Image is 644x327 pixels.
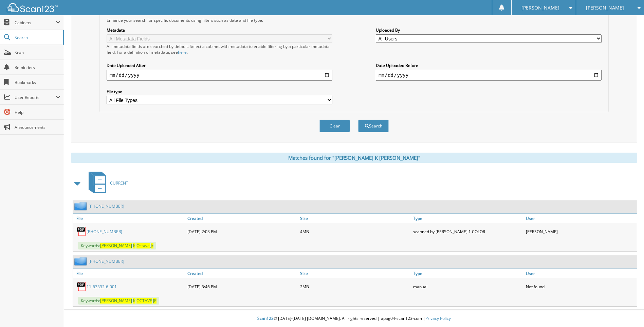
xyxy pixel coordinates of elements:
[298,269,411,278] a: Size
[103,17,605,23] div: Enhance your search for specific documents using filters such as date and file type.
[178,49,187,55] a: here
[411,269,524,278] a: Type
[358,120,389,132] button: Search
[76,281,87,292] img: PDF.png
[136,243,150,248] span: Octave
[100,243,132,248] span: [PERSON_NAME]
[186,269,298,278] a: Created
[15,109,60,115] span: Help
[71,153,637,163] div: Matches found for "[PERSON_NAME] K [PERSON_NAME]"
[524,225,637,238] div: [PERSON_NAME]
[524,280,637,293] div: Not found
[524,269,637,278] a: User
[74,202,89,210] img: folder2.png
[298,214,411,223] a: Size
[376,27,602,33] label: Uploaded By
[319,120,350,132] button: Clear
[298,225,411,238] div: 4MB
[610,294,644,327] iframe: Chat Widget
[186,225,298,238] div: [DATE] 2:03 PM
[133,243,135,248] span: K
[76,226,87,237] img: PDF.png
[376,70,602,81] input: end
[133,298,135,304] span: K
[15,65,60,70] span: Reminders
[298,280,411,293] div: 2MB
[376,63,602,68] label: Date Uploaded Before
[7,3,58,12] img: scan123-logo-white.svg
[151,243,153,248] span: Jr
[89,258,124,264] a: [PHONE_NUMBER]
[411,214,524,223] a: Type
[87,284,117,290] a: 11-63332-6-001
[107,44,332,55] div: All metadata fields are searched by default. Select a cabinet with metadata to enable filtering b...
[78,297,159,305] span: Keywords:
[521,6,559,10] span: [PERSON_NAME]
[78,242,156,249] span: Keywords:
[100,298,132,304] span: [PERSON_NAME]
[64,310,644,327] div: © [DATE]-[DATE] [DOMAIN_NAME]. All rights reserved | appg04-scan123-com |
[15,20,56,25] span: Cabinets
[107,89,332,94] label: File type
[586,6,624,10] span: [PERSON_NAME]
[107,27,332,33] label: Metadata
[411,280,524,293] div: manual
[186,214,298,223] a: Created
[15,94,56,100] span: User Reports
[257,315,274,321] span: Scan123
[74,257,89,265] img: folder2.png
[15,50,60,55] span: Scan
[186,280,298,293] div: [DATE] 3:46 PM
[85,170,128,196] a: CURRENT
[524,214,637,223] a: User
[425,315,451,321] a: Privacy Policy
[107,63,332,68] label: Date Uploaded After
[107,70,332,81] input: start
[73,269,186,278] a: File
[87,229,122,235] a: [PHONE_NUMBER]
[15,124,60,130] span: Announcements
[136,298,152,304] span: OCTAVE
[73,214,186,223] a: File
[411,225,524,238] div: scanned by [PERSON_NAME] 1 COLOR
[89,203,124,209] a: [PHONE_NUMBER]
[15,80,60,85] span: Bookmarks
[15,35,59,40] span: Search
[110,180,128,186] span: CURRENT
[153,298,157,304] span: JR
